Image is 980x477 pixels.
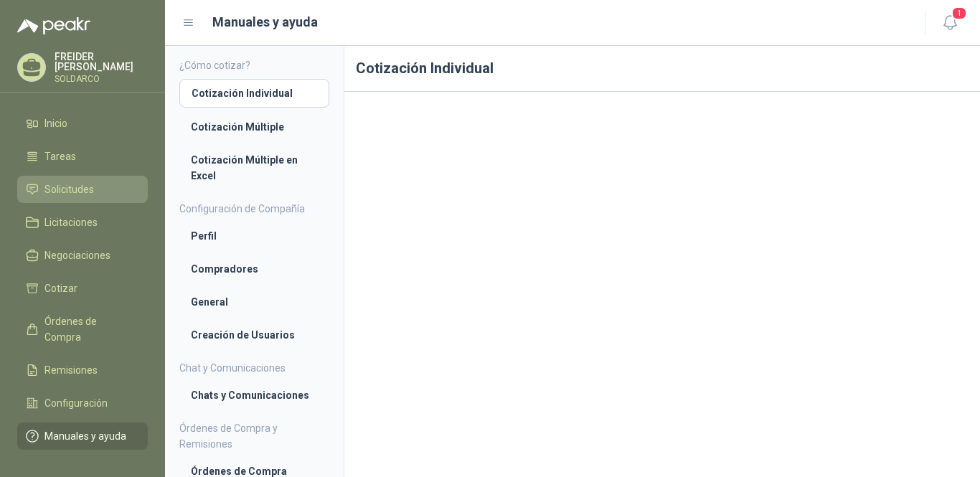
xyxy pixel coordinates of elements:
[179,222,329,250] a: Perfil
[192,85,317,101] li: Cotización Individual
[17,143,148,170] a: Tareas
[179,321,329,349] a: Creación de Usuarios
[179,113,329,141] a: Cotización Múltiple
[191,152,318,184] li: Cotización Múltiple en Excel
[55,52,148,72] p: FREIDER [PERSON_NAME]
[191,327,318,343] li: Creación de Usuarios
[191,228,318,244] li: Perfil
[44,362,98,378] span: Remisiones
[17,110,148,137] a: Inicio
[55,75,148,83] p: SOLDARCO
[17,389,148,417] a: Configuración
[191,387,318,403] li: Chats y Comunicaciones
[17,176,148,203] a: Solicitudes
[179,288,329,316] a: General
[179,420,329,452] h4: Órdenes de Compra y Remisiones
[44,214,98,230] span: Licitaciones
[44,247,110,263] span: Negociaciones
[179,79,329,108] a: Cotización Individual
[44,313,134,345] span: Órdenes de Compra
[179,57,329,73] h4: ¿Cómo cotizar?
[17,209,148,236] a: Licitaciones
[191,294,318,310] li: General
[179,255,329,283] a: Compradores
[191,119,318,135] li: Cotización Múltiple
[356,103,969,446] iframe: 953374dfa75b41f38925b712e2491bfd
[937,10,963,36] button: 1
[44,148,76,164] span: Tareas
[17,275,148,302] a: Cotizar
[179,382,329,409] a: Chats y Comunicaciones
[344,46,980,92] h1: Cotización Individual
[44,181,94,197] span: Solicitudes
[179,201,329,217] h4: Configuración de Compañía
[17,242,148,269] a: Negociaciones
[17,356,148,384] a: Remisiones
[17,308,148,351] a: Órdenes de Compra
[44,280,77,296] span: Cotizar
[191,261,318,277] li: Compradores
[44,115,67,131] span: Inicio
[17,17,90,34] img: Logo peakr
[179,360,329,376] h4: Chat y Comunicaciones
[179,146,329,189] a: Cotización Múltiple en Excel
[212,12,318,32] h1: Manuales y ayuda
[44,395,108,411] span: Configuración
[44,428,126,444] span: Manuales y ayuda
[951,6,967,20] span: 1
[17,422,148,450] a: Manuales y ayuda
